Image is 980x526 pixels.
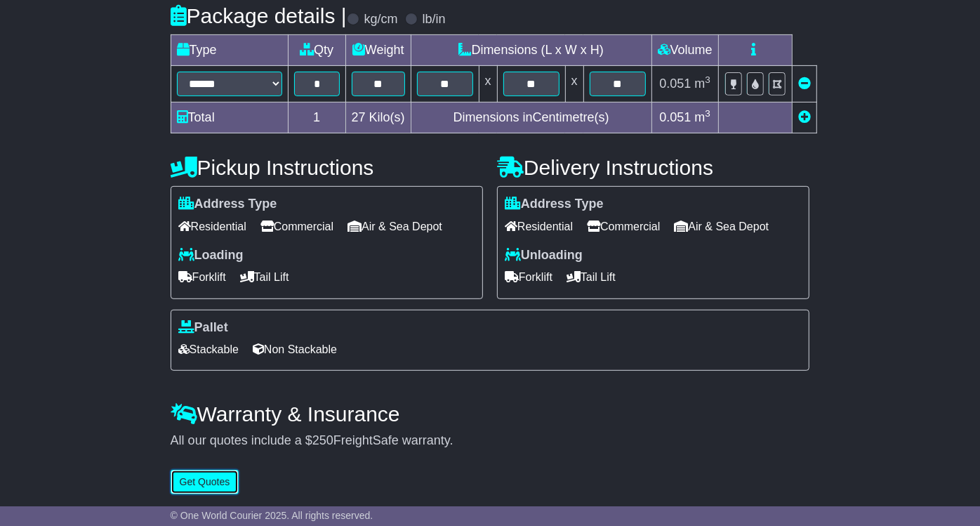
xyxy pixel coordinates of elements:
td: Dimensions (L x W x H) [411,35,651,66]
label: Unloading [505,248,583,263]
td: Type [171,35,288,66]
span: 27 [352,110,366,124]
td: x [565,66,583,103]
label: Loading [178,248,244,263]
td: Total [171,103,288,133]
span: © One World Courier 2025. All rights reserved. [171,510,373,521]
span: 250 [312,433,333,447]
label: lb/in [423,12,446,27]
span: Air & Sea Depot [675,216,769,237]
span: Commercial [260,216,333,237]
td: Qty [288,35,345,66]
label: kg/cm [364,12,398,27]
label: Address Type [178,197,277,212]
span: Residential [178,216,246,237]
h4: Package details | [171,4,347,27]
h4: Pickup Instructions [171,156,483,179]
td: Weight [345,35,411,66]
span: m [695,77,711,91]
td: Volume [651,35,718,66]
span: Forklift [505,266,552,288]
a: Add new item [798,110,811,124]
h4: Delivery Instructions [497,156,809,179]
sup: 3 [706,74,711,85]
span: 0.051 [659,77,691,91]
td: 1 [288,103,345,133]
a: Remove this item [798,77,811,91]
span: m [695,110,711,124]
td: Kilo(s) [345,103,411,133]
span: Tail Lift [567,266,616,288]
button: Get Quotes [171,470,239,494]
span: Stackable [178,338,239,360]
label: Pallet [178,320,228,336]
span: Residential [505,216,573,237]
span: Non Stackable [253,338,337,360]
sup: 3 [706,108,711,119]
span: Forklift [178,266,226,288]
span: 0.051 [659,110,691,124]
td: x [479,66,497,103]
h4: Warranty & Insurance [171,402,810,426]
div: All our quotes include a $ FreightSafe warranty. [171,433,810,449]
span: Tail Lift [240,266,289,288]
td: Dimensions in Centimetre(s) [411,103,651,133]
span: Air & Sea Depot [347,216,442,237]
span: Commercial [587,216,660,237]
label: Address Type [505,197,604,212]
